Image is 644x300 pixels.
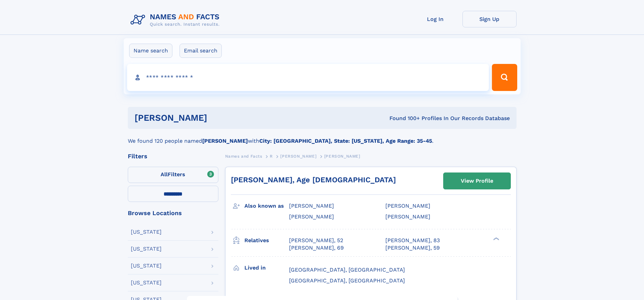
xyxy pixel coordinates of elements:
[408,11,462,27] a: Log In
[128,167,218,183] label: Filters
[128,11,225,29] img: Logo Names and Facts
[161,171,168,178] span: All
[289,277,405,284] span: [GEOGRAPHIC_DATA], [GEOGRAPHIC_DATA]
[131,229,162,235] div: [US_STATE]
[289,267,405,273] span: [GEOGRAPHIC_DATA], [GEOGRAPHIC_DATA]
[280,154,316,159] span: [PERSON_NAME]
[128,210,218,216] div: Browse Locations
[385,244,440,252] a: [PERSON_NAME], 59
[244,262,289,274] h3: Lived in
[280,152,316,160] a: [PERSON_NAME]
[180,44,222,58] label: Email search
[462,11,517,27] a: Sign Up
[461,173,493,189] div: View Profile
[129,44,172,58] label: Name search
[385,237,440,244] a: [PERSON_NAME], 83
[202,138,248,144] b: [PERSON_NAME]
[225,152,262,160] a: Names and Facts
[492,236,500,241] div: ❯
[131,263,162,269] div: [US_STATE]
[298,115,510,122] div: Found 100+ Profiles In Our Records Database
[127,64,489,91] input: search input
[444,173,510,189] a: View Profile
[270,152,273,160] a: R
[289,244,344,252] a: [PERSON_NAME], 69
[135,114,299,122] h1: [PERSON_NAME]
[492,64,517,91] button: Search Button
[244,235,289,246] h3: Relatives
[270,154,273,159] span: R
[324,154,360,159] span: [PERSON_NAME]
[131,246,162,252] div: [US_STATE]
[131,280,162,285] div: [US_STATE]
[289,213,334,220] span: [PERSON_NAME]
[244,200,289,212] h3: Also known as
[289,203,334,209] span: [PERSON_NAME]
[289,237,343,244] a: [PERSON_NAME], 52
[128,129,517,145] div: We found 120 people named with .
[385,203,430,209] span: [PERSON_NAME]
[128,153,218,159] div: Filters
[385,213,430,220] span: [PERSON_NAME]
[231,176,396,184] a: [PERSON_NAME], Age [DEMOGRAPHIC_DATA]
[259,138,432,144] b: City: [GEOGRAPHIC_DATA], State: [US_STATE], Age Range: 35-45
